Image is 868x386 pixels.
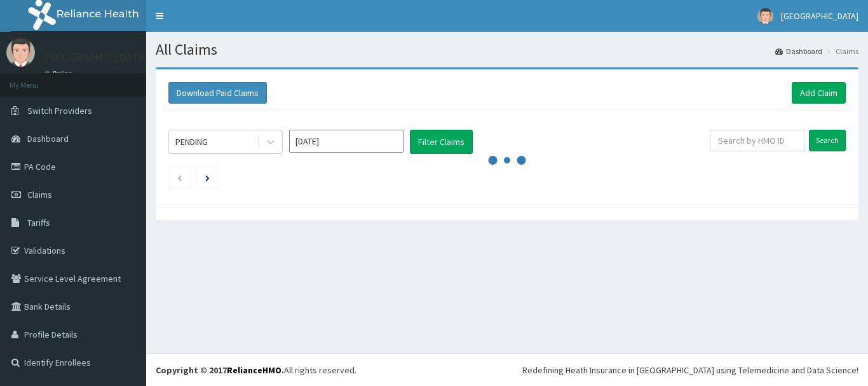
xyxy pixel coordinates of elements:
[168,82,267,104] button: Download Paid Claims
[44,69,75,78] a: Online
[227,364,281,376] a: RelianceHMO
[792,82,846,104] a: Add Claim
[156,41,858,58] h1: All Claims
[6,38,35,67] img: User Image
[710,130,804,151] input: Search by HMO ID
[809,130,846,151] input: Search
[775,46,822,57] a: Dashboard
[44,52,149,63] p: [GEOGRAPHIC_DATA]
[781,10,858,22] span: [GEOGRAPHIC_DATA]
[27,105,92,116] span: Switch Providers
[205,172,210,183] a: Next page
[177,172,182,183] a: Previous page
[27,189,52,200] span: Claims
[175,135,208,148] div: PENDING
[27,133,69,144] span: Dashboard
[522,364,858,376] div: Redefining Heath Insurance in [GEOGRAPHIC_DATA] using Telemedicine and Data Science!
[488,141,526,179] svg: audio-loading
[289,130,403,153] input: Select Month and Year
[27,217,50,228] span: Tariffs
[146,354,868,386] footer: All rights reserved.
[824,46,858,57] li: Claims
[410,130,473,154] button: Filter Claims
[757,8,773,24] img: User Image
[156,364,284,376] strong: Copyright © 2017 .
